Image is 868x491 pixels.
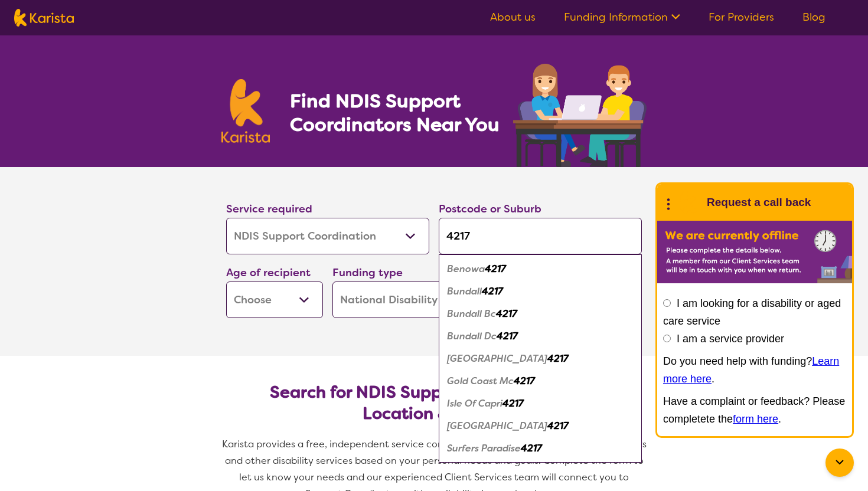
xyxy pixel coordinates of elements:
[663,297,841,327] label: I am looking for a disability or aged care service
[485,263,506,275] em: 4217
[445,303,636,325] div: Bundall Bc 4217
[14,9,74,27] img: Karista logo
[502,397,524,410] em: 4217
[676,191,700,214] img: Karista
[221,79,270,143] img: Karista logo
[445,370,636,392] div: Gold Coast Mc 4217
[236,382,632,424] h2: Search for NDIS Support Coordinators by Location & Needs
[497,330,518,342] em: 4217
[547,352,569,365] em: 4217
[447,397,502,410] em: Isle Of Capri
[447,352,547,365] em: [GEOGRAPHIC_DATA]
[677,333,784,345] label: I am a service provider
[332,266,403,280] label: Funding type
[707,194,811,211] h1: Request a call back
[445,437,636,460] div: Surfers Paradise 4217
[445,280,636,303] div: Bundall 4217
[514,375,535,387] em: 4217
[447,442,521,454] em: Surfers Paradise
[290,89,508,136] h1: Find NDIS Support Coordinators Near You
[445,392,636,415] div: Isle Of Capri 4217
[663,392,846,428] p: Have a complaint or feedback? Please completete the .
[547,420,569,432] em: 4217
[496,307,517,320] em: 4217
[447,285,482,297] em: Bundall
[226,266,311,280] label: Age of recipient
[439,202,541,216] label: Postcode or Suburb
[447,420,547,432] em: [GEOGRAPHIC_DATA]
[482,285,503,297] em: 4217
[439,218,642,254] input: Type
[802,10,825,24] a: Blog
[447,330,497,342] em: Bundall Dc
[445,258,636,280] div: Benowa 4217
[445,325,636,348] div: Bundall Dc 4217
[657,221,852,283] img: Karista offline chat form to request call back
[447,375,514,387] em: Gold Coast Mc
[490,10,536,24] a: About us
[513,64,647,167] img: support-coordination
[445,348,636,370] div: Chevron Island 4217
[663,352,846,388] p: Do you need help with funding? .
[709,10,774,24] a: For Providers
[521,442,542,454] em: 4217
[445,415,636,437] div: Main Beach 4217
[733,413,778,425] a: form here
[447,263,485,275] em: Benowa
[226,202,312,216] label: Service required
[447,307,496,320] em: Bundall Bc
[564,10,680,24] a: Funding Information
